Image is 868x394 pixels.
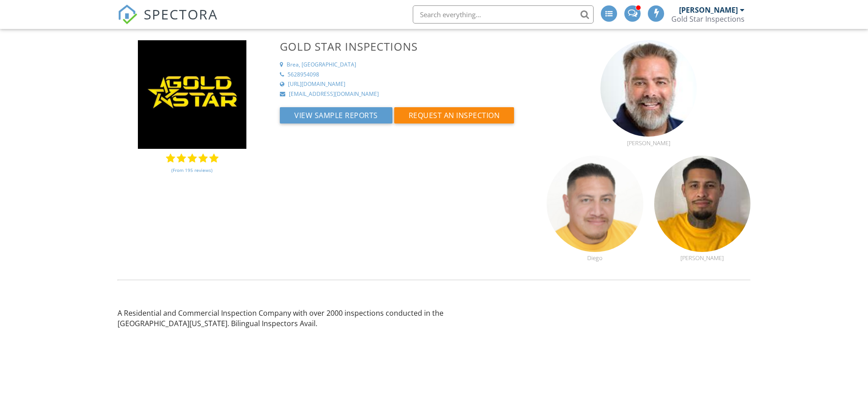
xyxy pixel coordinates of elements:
[394,107,514,123] button: Request An Inspection
[413,5,594,24] input: Search everything...
[288,81,345,88] div: [URL][DOMAIN_NAME]
[654,156,750,252] img: jonathan_pic.jpg
[679,5,738,14] div: [PERSON_NAME]
[118,12,218,31] a: SPECTORA
[144,5,218,24] span: SPECTORA
[547,244,643,261] a: Diego
[288,71,319,79] div: 5628954098
[280,90,536,98] a: [EMAIL_ADDRESS][DOMAIN_NAME]
[138,40,246,149] img: logo_black_500x500-white.jpg
[280,40,536,52] h3: Gold Star Inspections
[118,308,482,328] p: A Residential and Commercial Inspection Company with over 2000 inspections conducted in the [GEOG...
[287,61,356,69] div: Brea, [GEOGRAPHIC_DATA]
[171,162,212,178] a: (From 195 reviews)
[280,71,536,79] a: 5628954098
[547,156,643,252] img: screenshot_20240829_at_8.06.53pm.png
[118,5,137,24] img: The Best Home Inspection Software - Spectora
[600,129,697,146] a: [PERSON_NAME]
[289,90,379,98] div: [EMAIL_ADDRESS][DOMAIN_NAME]
[654,254,750,261] div: [PERSON_NAME]
[600,40,697,137] img: joe_photo_cropped_091521.jpg
[394,113,514,123] a: Request An Inspection
[547,254,643,261] div: Diego
[280,81,536,88] a: [URL][DOMAIN_NAME]
[280,113,394,123] a: View Sample Reports
[600,139,697,147] div: [PERSON_NAME]
[280,107,392,123] button: View Sample Reports
[654,244,750,261] a: [PERSON_NAME]
[671,14,745,24] div: Gold Star Inspections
